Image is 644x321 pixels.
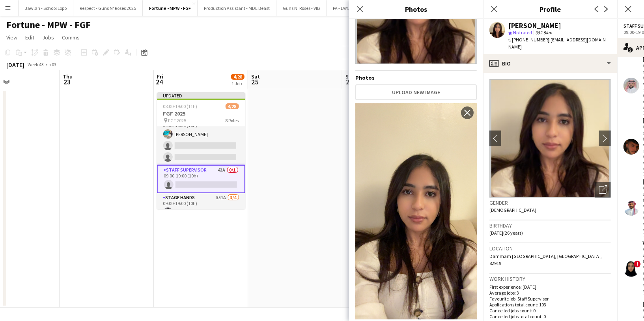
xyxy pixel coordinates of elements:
[276,0,327,16] button: Guns N' Roses - VIB
[595,182,611,198] div: Open photos pop-in
[231,74,245,80] span: 4/28
[3,32,21,43] a: View
[513,30,532,35] span: Not rated
[22,32,37,43] a: Edit
[349,4,483,14] h3: Photos
[226,103,239,109] span: 4/28
[534,30,554,35] span: 382.5km
[508,22,561,29] div: [PERSON_NAME]
[157,73,163,80] span: Fri
[508,37,608,50] span: | [EMAIL_ADDRESS][DOMAIN_NAME]
[489,296,611,302] p: Favourite job: Staff Supervisor
[483,4,617,14] h3: Profile
[19,0,73,16] button: Jawlah - School Expo
[163,103,198,109] span: 08:00-19:00 (11h)
[327,0,362,16] button: PA - EWC 25
[39,32,57,43] a: Jobs
[73,0,143,16] button: Respect - Guns N' Roses 2025
[25,34,34,41] span: Edit
[157,92,245,99] div: Updated
[355,103,477,319] img: Crew photo 1091104
[62,77,73,86] span: 23
[355,74,477,81] h4: Photos
[49,62,56,67] div: +03
[489,207,536,213] span: [DEMOGRAPHIC_DATA]
[489,284,611,290] p: First experience: [DATE]
[63,73,73,80] span: Thu
[483,54,617,73] div: Bio
[156,77,163,86] span: 24
[157,92,245,209] app-job-card: Updated08:00-19:00 (11h)4/28FGF 2025 FGF 20258 Roles Registration Assistant400A1/309:00-19:00 (10...
[168,118,187,123] span: FGF 2025
[6,61,24,69] div: [DATE]
[198,0,276,16] button: Production Assistant - MDL Beast
[489,222,611,229] h3: Birthday
[489,245,611,252] h3: Location
[42,34,54,41] span: Jobs
[62,34,80,41] span: Comms
[489,290,611,296] p: Average jobs: 3
[231,80,244,86] div: 1 Job
[251,73,260,80] span: Sat
[489,314,611,319] p: Cancelled jobs total count: 0
[489,199,611,206] h3: Gender
[489,253,602,266] span: Dammam [GEOGRAPHIC_DATA], [GEOGRAPHIC_DATA], 82919
[345,73,355,80] span: Sun
[250,77,260,86] span: 25
[489,308,611,314] p: Cancelled jobs count: 0
[489,275,611,282] h3: Work history
[489,230,523,236] span: [DATE] (26 years)
[6,34,17,41] span: View
[157,110,245,117] h3: FGF 2025
[489,79,611,198] img: Crew avatar or photo
[634,261,641,268] span: !
[157,193,245,254] app-card-role: Stage Hands551A3/409:00-19:00 (10h)
[508,37,549,43] span: t. [PHONE_NUMBER]
[489,302,611,308] p: Applications total count: 103
[59,32,83,43] a: Comms
[6,19,91,31] h1: Fortune - MPW - FGF
[355,84,477,100] button: Upload new image
[143,0,198,16] button: Fortune - MPW - FGF
[157,115,245,165] app-card-role: Registration Assistant400A1/309:00-19:00 (10h)[PERSON_NAME]
[26,62,46,67] span: Week 43
[157,165,245,193] app-card-role: Staff Supervisor43A0/109:00-19:00 (10h)
[226,118,239,123] span: 8 Roles
[344,77,355,86] span: 26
